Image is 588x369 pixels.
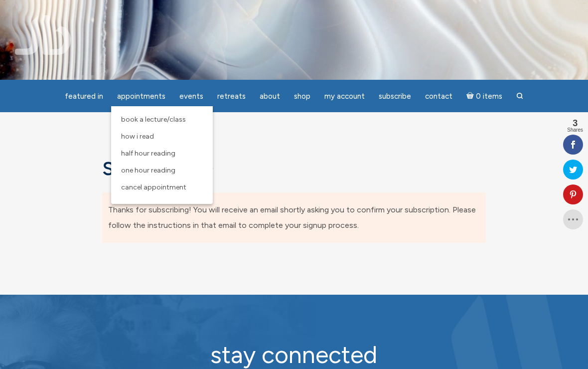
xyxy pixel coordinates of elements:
span: Appointments [117,92,165,101]
span: One Hour Reading [121,166,175,175]
a: Book a Lecture/Class [116,111,208,128]
a: Shop [288,87,316,106]
span: Half Hour Reading [121,149,175,158]
h2: stay connected [147,342,441,368]
span: About [260,92,280,101]
h1: Subscribe [102,152,486,181]
a: Subscribe [373,87,417,106]
span: 3 [567,119,583,128]
span: Cancel Appointment [121,183,186,191]
a: Half Hour Reading [116,145,208,162]
span: 0 items [476,93,502,100]
a: One Hour Reading [116,162,208,179]
i: Cart [466,92,476,101]
a: Cancel Appointment [116,179,208,196]
span: My Account [324,92,365,101]
span: How I Read [121,132,154,141]
a: Retreats [211,87,252,106]
a: Cart0 items [460,86,508,106]
span: Book a Lecture/Class [121,115,186,124]
a: featured in [59,87,109,106]
span: Shop [294,92,310,101]
a: About [254,87,286,106]
a: Appointments [111,87,171,106]
a: Events [173,87,209,106]
span: Retreats [217,92,246,101]
span: Shares [567,128,583,133]
img: Jamie Butler. The Everyday Medium [15,15,71,55]
span: featured in [65,92,103,101]
a: My Account [318,87,371,106]
span: Contact [425,92,452,101]
span: Subscribe [379,92,411,101]
a: How I Read [116,128,208,145]
span: Events [179,92,203,101]
p: Thanks for subscribing! You will receive an email shortly asking you to confirm your subscription... [108,202,480,233]
a: Contact [419,87,458,106]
